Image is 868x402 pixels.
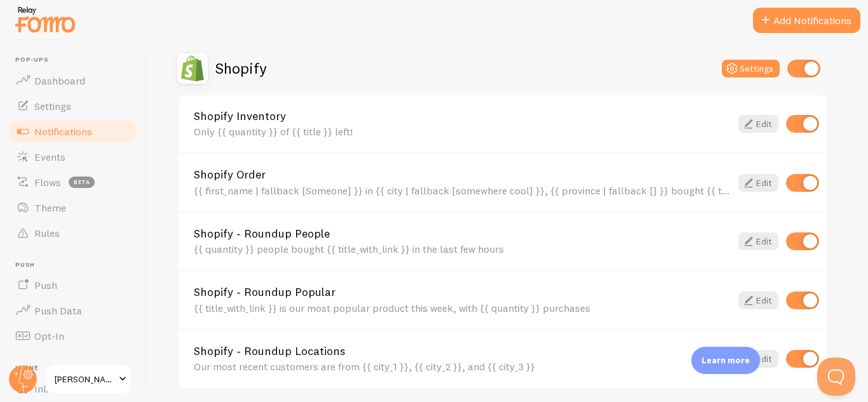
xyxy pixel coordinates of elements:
[194,169,731,180] a: Shopify Order
[34,100,71,112] span: Settings
[177,53,208,84] img: Shopify
[738,115,778,133] a: Edit
[702,354,750,366] p: Learn more
[738,350,778,368] a: Edit
[34,201,66,214] span: Theme
[738,174,778,192] a: Edit
[194,185,731,196] div: {{ first_name | fallback [Someone] }} in {{ city | fallback [somewhere cool] }}, {{ province | fa...
[8,119,139,144] a: Notifications
[722,60,780,77] button: Settings
[13,3,77,36] img: fomo-relay-logo-orange.svg
[8,144,139,170] a: Events
[8,220,139,246] a: Rules
[738,232,778,250] a: Edit
[34,279,57,291] span: Push
[34,176,61,189] span: Flows
[738,291,778,309] a: Edit
[8,93,139,119] a: Settings
[8,170,139,195] a: Flows beta
[46,364,132,394] a: [PERSON_NAME]
[8,195,139,220] a: Theme
[34,74,85,87] span: Dashboard
[34,227,60,239] span: Rules
[194,111,731,122] a: Shopify Inventory
[55,372,115,387] span: [PERSON_NAME]
[215,58,267,78] h2: Shopify
[34,125,92,138] span: Notifications
[194,345,731,357] a: Shopify - Roundup Locations
[194,302,731,314] div: {{ title_with_link }} is our most popular product this week, with {{ quantity }} purchases
[691,347,760,374] div: Learn more
[69,177,95,188] span: beta
[194,126,731,137] div: Only {{ quantity }} of {{ title }} left!
[34,330,64,342] span: Opt-In
[34,151,65,163] span: Events
[15,261,139,269] span: Push
[817,358,855,396] iframe: Help Scout Beacon - Open
[34,304,82,317] span: Push Data
[194,361,731,372] div: Our most recent customers are from {{ city_1 }}, {{ city_2 }}, and {{ city_3 }}
[15,56,139,64] span: Pop-ups
[194,243,731,255] div: {{ quantity }} people bought {{ title_with_link }} in the last few hours
[194,286,731,298] a: Shopify - Roundup Popular
[194,228,731,239] a: Shopify - Roundup People
[8,298,139,323] a: Push Data
[8,272,139,298] a: Push
[8,323,139,349] a: Opt-In
[8,68,139,93] a: Dashboard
